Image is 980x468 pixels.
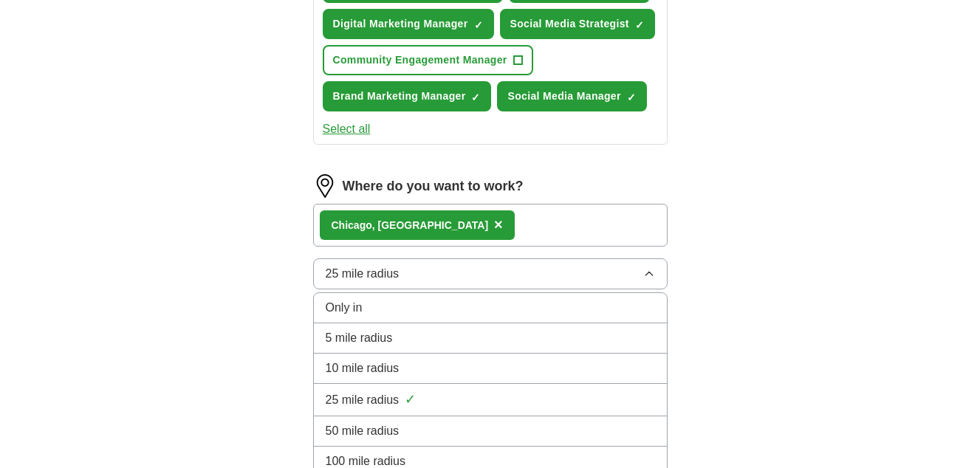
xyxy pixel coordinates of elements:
[323,45,533,75] button: Community Engagement Manager
[333,16,468,32] span: Digital Marketing Manager
[326,329,393,347] span: 5 mile radius
[332,219,349,231] strong: Chi
[326,422,400,440] span: 50 mile radius
[497,81,646,111] button: Social Media Manager✓
[494,214,503,236] button: ×
[323,81,492,111] button: Brand Marketing Manager✓
[635,19,644,31] span: ✓
[313,258,668,289] button: 25 mile radius
[326,265,400,283] span: 25 mile radius
[507,89,620,104] span: Social Media Manager
[474,19,483,31] span: ✓
[326,391,400,409] span: 25 mile radius
[333,52,507,68] span: Community Engagement Manager
[343,176,524,196] label: Where do you want to work?
[313,174,337,198] img: location.png
[332,218,489,233] div: cago, [GEOGRAPHIC_DATA]
[471,92,480,103] span: ✓
[494,216,503,233] span: ×
[627,92,636,103] span: ✓
[326,299,363,317] span: Only in
[405,390,416,410] span: ✓
[333,89,466,104] span: Brand Marketing Manager
[323,9,494,39] button: Digital Marketing Manager✓
[323,120,371,138] button: Select all
[510,16,629,32] span: Social Media Strategist
[500,9,655,39] button: Social Media Strategist✓
[326,359,400,377] span: 10 mile radius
